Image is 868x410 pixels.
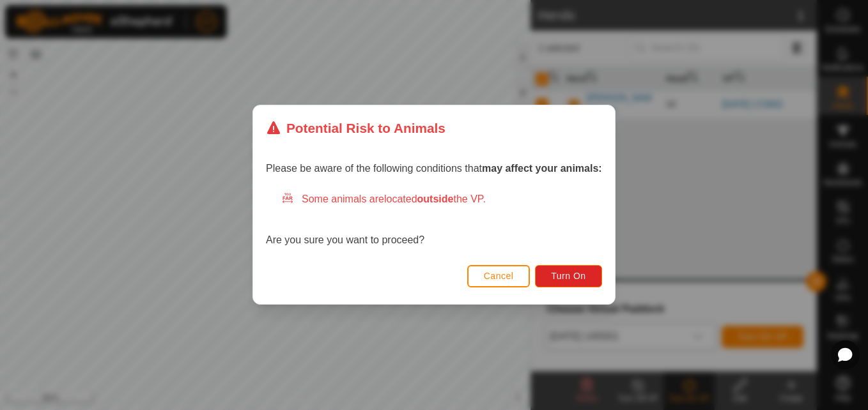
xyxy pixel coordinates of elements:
[417,194,454,205] strong: outside
[552,271,586,282] span: Turn On
[482,163,602,174] strong: may affect your animals:
[266,118,446,138] div: Potential Risk to Animals
[266,192,602,248] div: Are you sure you want to proceed?
[484,271,514,282] span: Cancel
[536,265,602,287] button: Turn On
[467,265,531,287] button: Cancel
[384,194,486,205] span: located the VP.
[281,192,602,208] div: Some animals are
[266,163,602,174] span: Please be aware of the following conditions that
